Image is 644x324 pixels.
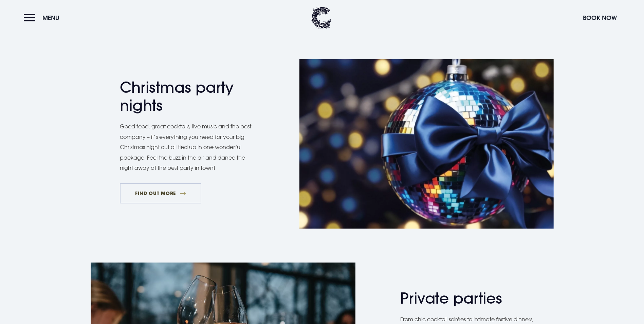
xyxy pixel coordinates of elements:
[120,121,259,173] p: Good food, great cocktails, live music and the best company – it’s everything you need for your b...
[400,289,533,307] h2: Private parties
[299,59,554,229] img: Hotel Christmas in Northern Ireland
[120,78,252,114] h2: Christmas party nights
[42,14,59,22] span: Menu
[120,183,202,203] a: FIND OUT MORE
[579,11,620,25] button: Book Now
[24,11,63,25] button: Menu
[311,7,331,29] img: Clandeboye Lodge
